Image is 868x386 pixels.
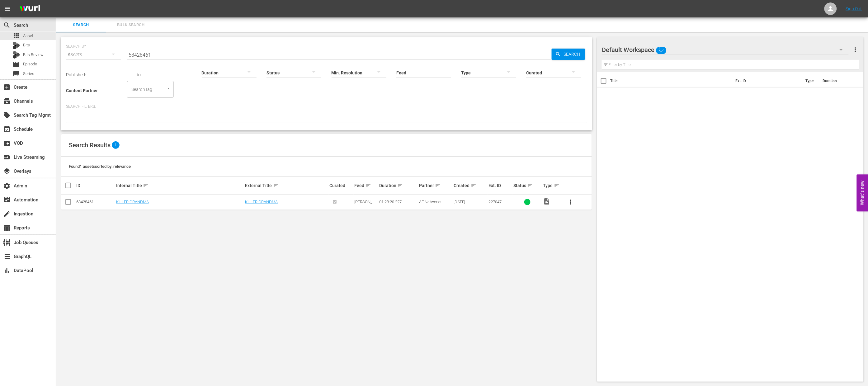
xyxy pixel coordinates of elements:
button: more_vert [851,42,859,57]
span: Series [12,70,20,78]
span: menu [4,5,11,12]
span: sort [554,183,559,188]
button: more_vert [563,195,578,209]
span: VOD [3,139,11,147]
div: 68428461 [76,200,114,204]
span: Channels [3,97,11,105]
span: Automation [3,196,11,204]
div: Internal Title [116,182,243,189]
div: Type [543,182,561,189]
span: Episode [23,61,37,67]
span: sort [471,183,476,188]
span: Schedule [3,125,11,133]
span: 227047 [488,200,502,204]
span: more_vert [567,198,574,206]
span: [PERSON_NAME] ThrillHer MLT [355,200,375,218]
span: Episode [12,61,20,68]
span: Found 1 assets sorted by: relevance [69,164,131,169]
span: Asset [12,32,20,40]
a: KILLER GRANDMA [116,200,149,204]
th: Type [802,72,819,90]
span: sort [435,183,441,188]
div: Curated [330,183,353,188]
div: Bits [12,42,20,49]
span: Bits [23,42,30,48]
div: [DATE] [454,200,487,204]
div: External Title [245,182,328,189]
div: Duration [379,182,417,189]
span: Create [3,83,11,91]
button: Search [552,49,585,60]
span: sort [366,183,371,188]
img: ans4CAIJ8jUAAAAAAAAAAAAAAAAAAAAAAAAgQb4GAAAAAAAAAAAAAAAAAAAAAAAAJMjXAAAAAAAAAAAAAAAAAAAAAAAAgAT5G... [15,2,45,16]
div: Default Workspace [602,41,849,59]
span: 1 [112,141,120,149]
span: Bulk Search [110,21,152,29]
span: sort [143,183,149,188]
span: Published: [66,72,86,77]
span: GraphQL [3,253,11,260]
span: Search [561,49,585,60]
span: Bits Review [23,52,44,58]
span: Search Results [69,141,111,149]
div: 01:28:20.227 [379,200,417,204]
div: Created [454,182,487,189]
span: Search [60,21,102,29]
a: Sign Out [846,6,862,11]
div: Partner [419,182,452,189]
span: more_vert [851,46,859,54]
span: Video [543,198,551,205]
button: Open [166,85,172,91]
span: sort [273,183,279,188]
span: Search [3,21,11,29]
div: Ext. ID [488,183,512,188]
span: Series [23,71,34,77]
span: Ingestion [3,210,11,218]
span: Admin [3,182,11,190]
th: Ext. ID [732,72,802,90]
span: sort [397,183,403,188]
div: ID [76,183,114,188]
span: Overlays [3,167,11,175]
th: Duration [819,72,856,90]
a: KILLER GRANDMA [245,200,278,204]
span: sort [527,183,533,188]
span: Job Queues [3,239,11,246]
span: Live Streaming [3,153,11,161]
div: Status [513,182,541,189]
button: Open Feedback Widget [857,175,868,212]
p: Search Filters: [66,104,587,109]
span: Reports [3,224,11,232]
span: Asset [23,33,33,39]
div: Feed [355,182,378,189]
span: Search Tag Mgmt [3,111,11,119]
span: AE Networks [419,200,441,204]
span: DataPool [3,267,11,274]
th: Title [610,72,732,90]
div: Bits Review [12,51,20,59]
div: Assets [66,46,121,64]
span: to [137,72,141,77]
